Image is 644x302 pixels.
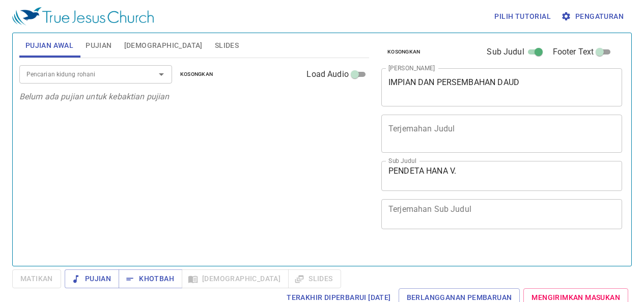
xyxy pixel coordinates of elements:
[553,46,594,58] span: Footer Text
[73,272,111,285] span: Pujian
[25,39,73,52] span: Pujian Awal
[174,68,219,80] button: Kosongkan
[124,39,203,52] span: [DEMOGRAPHIC_DATA]
[65,269,119,288] button: Pujian
[559,7,628,26] button: Pengaturan
[490,7,555,26] button: Pilih tutorial
[487,46,524,58] span: Sub Judul
[215,39,239,52] span: Slides
[86,39,111,52] span: Pujian
[12,7,154,25] img: True Jesus Church
[119,269,182,288] button: Khotbah
[127,272,174,285] span: Khotbah
[494,10,551,23] span: Pilih tutorial
[306,68,349,80] span: Load Audio
[180,70,213,79] span: Kosongkan
[381,46,427,58] button: Kosongkan
[154,67,169,81] button: Open
[388,77,615,97] textarea: IMPIAN DAN PERSEMBAHAN DAUD
[19,92,170,101] i: Belum ada pujian untuk kebaktian pujian
[563,10,624,23] span: Pengaturan
[387,47,421,57] span: Kosongkan
[388,166,615,185] textarea: PENDETA HANA V.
